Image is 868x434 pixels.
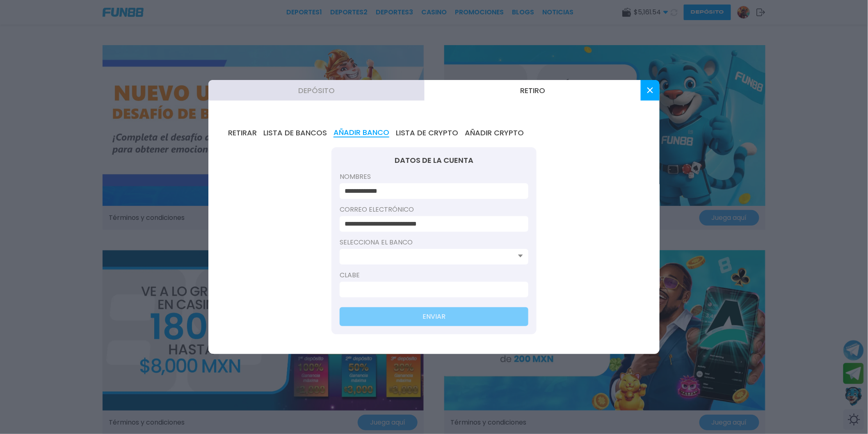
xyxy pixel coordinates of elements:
[340,238,528,247] label: Selecciona el banco
[263,128,327,137] button: LISTA DE BANCOS
[340,307,528,326] button: ENVIAR
[333,128,389,137] button: AÑADIR BANCO
[208,80,425,101] button: Depósito
[425,80,641,101] button: Retiro
[228,128,257,137] button: RETIRAR
[340,205,528,215] label: Correo electrónico
[340,155,528,165] div: DATOS DE LA CUENTA
[340,270,528,280] label: Clabe
[465,128,524,137] button: AÑADIR CRYPTO
[396,128,458,137] button: LISTA DE CRYPTO
[340,172,528,182] label: Nombres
